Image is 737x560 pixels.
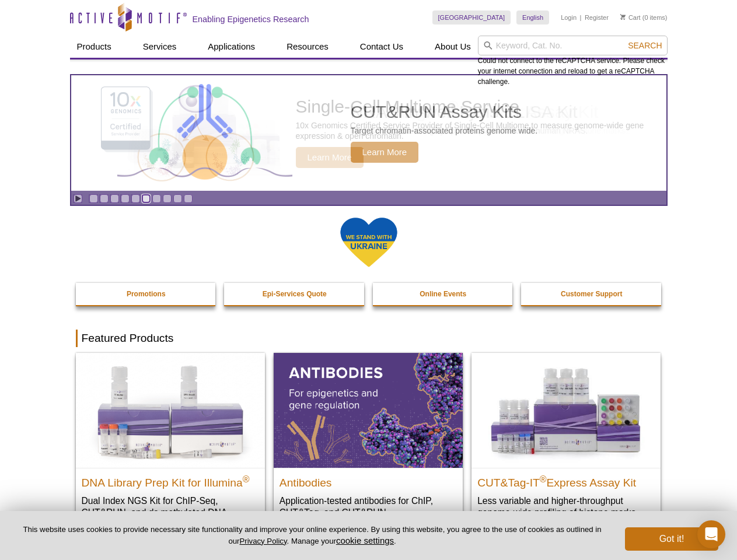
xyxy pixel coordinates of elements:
a: [GEOGRAPHIC_DATA] [432,10,511,24]
h2: Enabling Epigenetics Research [193,14,309,24]
h2: Featured Products [76,330,662,347]
a: Go to slide 4 [121,194,130,203]
a: Privacy Policy [239,537,287,545]
p: Less variable and higher-throughput genome-wide profiling of histone marks​. [477,495,655,519]
h2: CUT&Tag-IT Express Assay Kit [477,471,655,489]
sup: ® [243,474,250,484]
button: cookie settings [336,535,394,545]
a: Contact Us [353,36,410,58]
input: Keyword, Cat. No. [478,36,668,55]
a: Go to slide 7 [152,194,161,203]
a: DNA Library Prep Kit for Illumina DNA Library Prep Kit for Illumina® Dual Index NGS Kit for ChIP-... [76,353,265,541]
li: | [580,10,582,24]
a: English [516,10,549,24]
img: CUT&Tag-IT® Express Assay Kit [471,353,661,467]
img: Your Cart [620,14,626,20]
span: Search [628,41,662,50]
a: Register [585,13,609,22]
a: CUT&Tag-IT® Express Assay Kit CUT&Tag-IT®Express Assay Kit Less variable and higher-throughput ge... [471,353,661,530]
a: Go to slide 5 [131,194,140,203]
a: Go to slide 8 [163,194,172,203]
h2: DNA Library Prep Kit for Illumina [82,471,259,489]
a: About Us [428,36,478,58]
div: Open Intercom Messenger [697,520,725,548]
a: Products [70,36,118,58]
strong: Promotions [127,290,166,298]
img: All Antibodies [274,353,463,467]
li: (0 items) [620,10,668,24]
a: Login [561,13,577,22]
a: Promotions [76,283,217,305]
a: Go to slide 10 [184,194,193,203]
a: Toggle autoplay [74,194,82,203]
a: Go to slide 3 [110,194,119,203]
img: DNA Library Prep Kit for Illumina [76,353,265,467]
a: Go to slide 9 [173,194,182,203]
strong: Epi-Services Quote [263,290,327,298]
button: Search [624,40,665,51]
a: Go to slide 6 [142,194,151,203]
p: Dual Index NGS Kit for ChIP-Seq, CUT&RUN, and ds methylated DNA assays. [82,495,259,530]
div: Could not connect to the reCAPTCHA service. Please check your internet connection and reload to g... [478,36,668,87]
p: This website uses cookies to provide necessary site functionality and improve your online experie... [19,524,606,547]
a: All Antibodies Antibodies Application-tested antibodies for ChIP, CUT&Tag, and CUT&RUN. [274,353,463,530]
strong: Customer Support [561,290,622,298]
strong: Online Events [420,290,466,298]
a: Services [136,36,184,58]
a: Go to slide 2 [100,194,109,203]
a: Online Events [373,283,514,305]
a: Customer Support [521,283,662,305]
img: We Stand With Ukraine [340,216,398,268]
a: Cart [620,13,641,22]
button: Got it! [625,527,718,551]
a: Epi-Services Quote [224,283,365,305]
a: Resources [280,36,336,58]
h2: Antibodies [280,471,457,489]
p: Application-tested antibodies for ChIP, CUT&Tag, and CUT&RUN. [280,495,457,519]
a: Go to slide 1 [89,194,98,203]
sup: ® [540,474,547,484]
a: Applications [201,36,262,58]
